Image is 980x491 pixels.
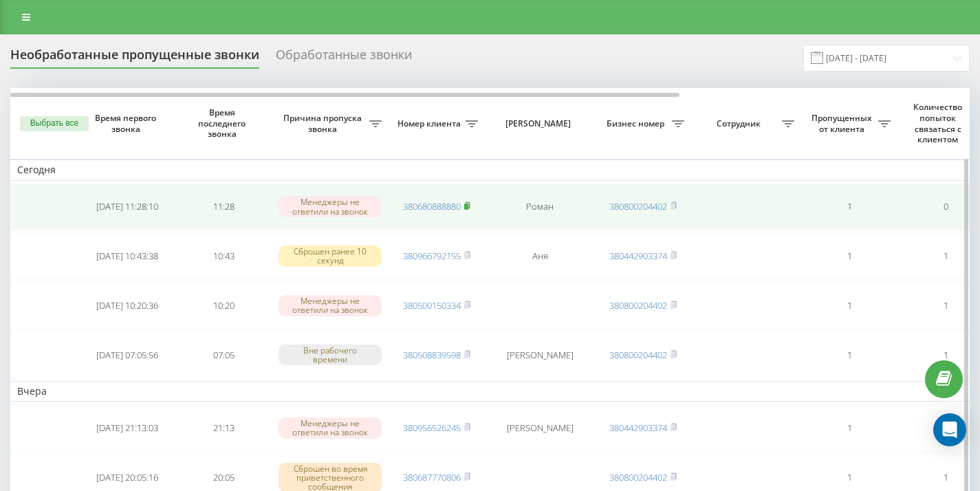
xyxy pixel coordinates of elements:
[279,245,382,266] div: Сброшен ранее 10 секунд
[485,233,595,280] td: Аня
[79,233,175,280] td: [DATE] 10:43:38
[79,404,175,451] td: [DATE] 21:13:03
[801,184,897,230] td: 1
[485,404,595,451] td: [PERSON_NAME]
[175,404,272,451] td: 21:13
[79,184,175,230] td: [DATE] 11:28:10
[395,118,466,129] span: Номер клиента
[497,118,583,129] span: [PERSON_NAME]
[186,107,261,140] span: Время последнего звонка
[602,118,672,129] span: Бизнес номер
[808,113,878,134] span: Пропущенных от клиента
[403,299,461,312] a: 380500150334
[933,413,966,446] div: Open Intercom Messenger
[403,471,461,483] a: 380687770806
[609,299,667,312] a: 380800204402
[609,349,667,361] a: 380800204402
[79,282,175,329] td: [DATE] 10:20:36
[698,118,782,129] span: Сотрудник
[801,282,897,329] td: 1
[801,404,897,451] td: 1
[801,233,897,280] td: 1
[279,295,382,316] div: Менеджеры не ответили на звонок
[403,422,461,434] a: 380956526245
[609,422,667,434] a: 380442903374
[79,331,175,378] td: [DATE] 07:05:56
[279,196,382,217] div: Менеджеры не ответили на звонок
[403,200,461,212] a: 380680888880
[403,349,461,361] a: 380508839598
[20,116,89,131] button: Выбрать все
[485,331,595,378] td: [PERSON_NAME]
[609,250,667,262] a: 380442903374
[175,233,272,280] td: 10:43
[279,345,382,365] div: Вне рабочего времени
[279,417,382,438] div: Менеджеры не ответили на звонок
[90,113,164,134] span: Время первого звонка
[609,471,667,483] a: 380800204402
[276,47,412,69] div: Обработанные звонки
[485,184,595,230] td: Роман
[801,331,897,378] td: 1
[904,102,974,144] span: Количество попыток связаться с клиентом
[175,331,272,378] td: 07:05
[175,282,272,329] td: 10:20
[279,113,369,134] span: Причина пропуска звонка
[403,250,461,262] a: 380966792155
[609,200,667,212] a: 380800204402
[175,184,272,230] td: 11:28
[10,47,259,69] div: Необработанные пропущенные звонки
